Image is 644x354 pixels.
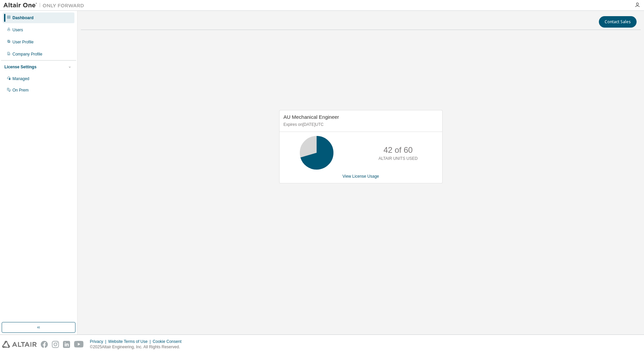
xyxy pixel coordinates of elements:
[12,76,29,81] div: Managed
[74,341,84,348] img: youtube.svg
[153,339,185,344] div: Cookie Consent
[90,344,186,350] p: © 2025 Altair Engineering, Inc. All Rights Reserved.
[90,339,108,344] div: Privacy
[108,339,153,344] div: Website Terms of Use
[2,341,37,348] img: altair_logo.svg
[4,64,36,70] div: License Settings
[343,174,379,179] a: View License Usage
[383,144,413,156] p: 42 of 60
[63,341,70,348] img: linkedin.svg
[52,341,59,348] img: instagram.svg
[12,27,23,33] div: Users
[12,51,42,57] div: Company Profile
[12,39,34,45] div: User Profile
[3,2,88,9] img: Altair One
[379,156,418,162] p: ALTAIR UNITS USED
[284,114,339,120] span: AU Mechanical Engineer
[12,15,34,21] div: Dashboard
[12,87,29,93] div: On Prem
[599,16,637,28] button: Contact Sales
[284,122,437,128] p: Expires on [DATE] UTC
[41,341,48,348] img: facebook.svg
